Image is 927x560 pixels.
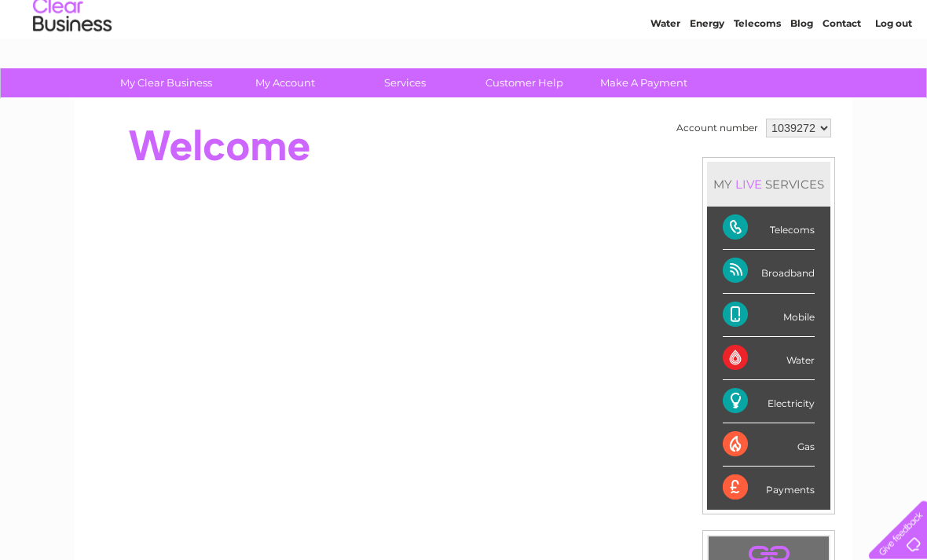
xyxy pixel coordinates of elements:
a: Make A Payment [579,69,709,98]
a: Log out [875,67,912,79]
td: Account number [672,115,762,142]
a: 0333 014 3131 [631,8,739,27]
a: Telecoms [734,67,781,79]
div: Clear Business is a trading name of Verastar Limited (registered in [GEOGRAPHIC_DATA] No. 3667643... [93,9,836,76]
a: Energy [690,67,724,79]
a: My Clear Business [101,69,231,98]
img: logo.png [32,41,112,89]
div: Gas [723,424,815,467]
a: Water [650,67,680,79]
a: Contact [823,67,861,79]
a: Blog [790,67,813,79]
div: Water [723,338,815,381]
div: Mobile [723,295,815,338]
a: My Account [221,69,350,98]
div: LIVE [732,178,765,192]
div: MY SERVICES [707,163,830,207]
div: Broadband [723,251,815,294]
a: Services [340,69,470,98]
div: Payments [723,467,815,510]
div: Telecoms [723,207,815,251]
a: Customer Help [460,69,589,98]
div: Electricity [723,381,815,424]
